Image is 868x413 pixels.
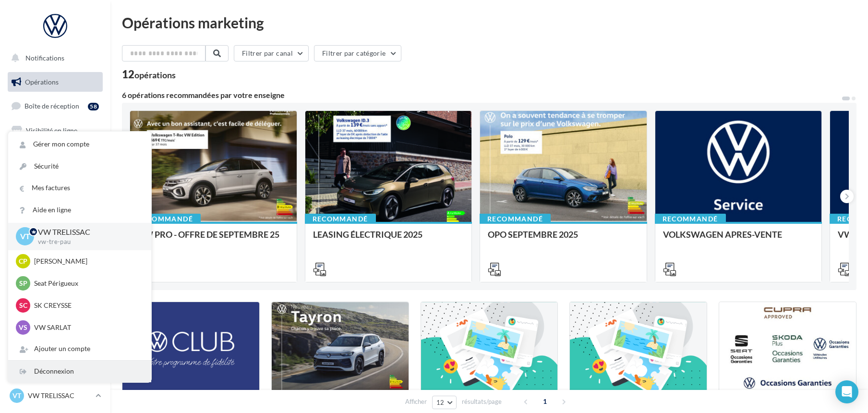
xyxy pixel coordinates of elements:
[28,391,92,401] p: VW TRELISSAC
[25,78,59,86] span: Opérations
[24,102,79,110] span: Boîte de réception
[436,399,445,406] span: 12
[38,238,136,246] p: vw-tre-pau
[38,227,136,238] p: VW TRELISSAC
[88,103,99,110] div: 58
[537,394,553,409] span: 1
[6,240,105,268] a: ASSETS PERSONNALISABLES
[8,156,151,177] a: Sécurité
[138,230,289,249] div: VW PRO - OFFRE DE SEPTEMBRE 25
[34,279,140,288] p: Seat Périgueux
[19,323,27,332] span: VS
[480,214,551,224] div: Recommandé
[305,214,376,224] div: Recommandé
[134,71,176,79] div: opérations
[130,214,201,224] div: Recommandé
[19,301,27,310] span: SC
[488,230,639,249] div: OPO SEPTEMBRE 2025
[663,230,814,249] div: VOLKSWAGEN APRES-VENTE
[34,256,140,266] p: [PERSON_NAME]
[405,397,427,406] span: Afficher
[8,177,151,199] a: Mes factures
[6,72,105,92] a: Opérations
[6,121,105,141] a: Visibilité en ligne
[19,279,27,288] span: SP
[8,199,151,221] a: Aide en ligne
[6,192,105,212] a: Médiathèque
[122,15,856,30] div: Opérations marketing
[34,323,140,332] p: VW SARLAT
[34,301,140,310] p: SK CREYSSE
[314,45,401,61] button: Filtrer par catégorie
[25,54,64,62] span: Notifications
[8,387,103,405] a: VT VW TRELISSAC
[234,45,309,61] button: Filtrer par canal
[12,391,21,401] span: VT
[8,338,151,360] div: Ajouter un compte
[122,91,841,99] div: 6 opérations recommandées par votre enseigne
[6,48,101,68] button: Notifications
[313,230,464,249] div: LEASING ÉLECTRIQUE 2025
[26,126,77,134] span: Visibilité en ligne
[19,256,27,266] span: CP
[6,216,105,236] a: Calendrier
[122,69,176,80] div: 12
[6,168,105,188] a: Contacts
[6,145,105,165] a: Campagnes
[20,231,30,242] span: VT
[8,134,151,155] a: Gérer mon compte
[655,214,726,224] div: Recommandé
[8,361,151,382] div: Déconnexion
[432,396,457,409] button: 12
[835,380,858,403] div: Open Intercom Messenger
[6,96,105,116] a: Boîte de réception58
[462,397,502,406] span: résultats/page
